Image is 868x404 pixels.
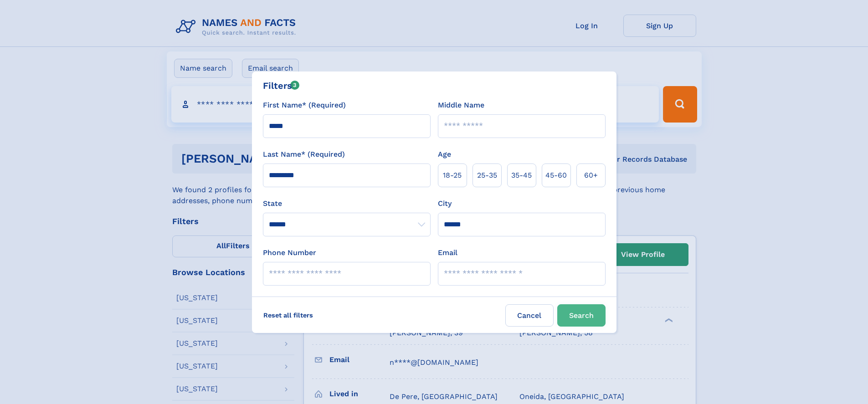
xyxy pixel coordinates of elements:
[263,79,300,92] div: Filters
[438,198,452,209] label: City
[438,100,484,111] label: Middle Name
[263,198,431,209] label: State
[505,304,554,327] label: Cancel
[477,170,497,181] span: 25‑35
[263,149,345,160] label: Last Name* (Required)
[438,247,457,258] label: Email
[263,247,316,258] label: Phone Number
[557,304,606,327] button: Search
[257,304,319,326] label: Reset all filters
[511,170,532,181] span: 35‑45
[545,170,567,181] span: 45‑60
[584,170,598,181] span: 60+
[443,170,462,181] span: 18‑25
[438,149,451,160] label: Age
[263,100,346,111] label: First Name* (Required)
